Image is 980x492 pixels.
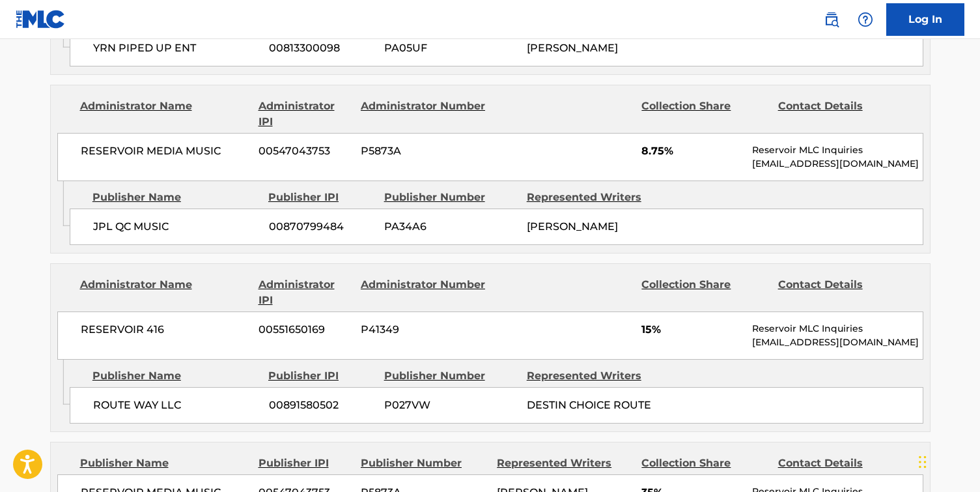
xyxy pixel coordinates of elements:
span: ROUTE WAY LLC [93,398,259,413]
div: Administrator IPI [259,98,351,130]
div: Publisher Name [92,190,259,205]
span: [PERSON_NAME] [527,42,618,54]
div: Administrator Name [80,98,249,130]
div: Publisher Name [92,368,259,384]
div: Collection Share [641,456,768,471]
div: Publisher IPI [259,456,351,471]
span: 00551650169 [259,322,351,338]
div: Publisher Number [361,456,487,471]
div: Administrator Name [80,277,249,308]
span: RESERVOIR MEDIA MUSIC [81,143,249,159]
div: Publisher IPI [268,190,374,205]
span: JPL QC MUSIC [93,219,259,235]
div: Administrator Number [361,98,487,130]
div: Represented Writers [527,190,660,205]
div: Contact Details [778,456,904,471]
span: PA05UF [384,40,517,56]
span: 00547043753 [259,143,351,159]
div: Publisher Number [384,368,517,384]
span: 15% [641,322,742,338]
span: P5873A [361,143,487,159]
span: 00870799484 [269,219,374,235]
div: Publisher IPI [268,368,374,384]
span: DESTIN CHOICE ROUTE [527,399,651,411]
span: PA34A6 [384,219,517,235]
span: 00891580502 [269,398,374,413]
p: [EMAIL_ADDRESS][DOMAIN_NAME] [752,157,922,171]
div: Administrator Number [361,277,487,308]
img: help [858,12,873,27]
div: Collection Share [641,277,768,308]
span: P41349 [361,322,487,338]
div: Represented Writers [497,456,632,471]
span: 8.75% [641,143,742,159]
p: Reservoir MLC Inquiries [752,143,922,157]
div: Publisher Name [80,456,249,471]
a: Public Search [819,7,845,33]
div: Collection Share [641,98,768,130]
p: [EMAIL_ADDRESS][DOMAIN_NAME] [752,336,922,349]
iframe: Chat Widget [915,429,980,492]
span: RESERVOIR 416 [81,322,249,338]
div: Contact Details [778,98,904,130]
div: Represented Writers [527,368,660,384]
div: Drag [919,442,927,482]
span: YRN PIPED UP ENT [93,40,259,56]
div: Publisher Number [384,190,517,205]
a: Log In [886,3,964,36]
img: search [824,12,839,27]
span: P027VW [384,398,517,413]
div: Administrator IPI [259,277,351,308]
span: 00813300098 [269,40,374,56]
span: [PERSON_NAME] [527,220,618,233]
div: Contact Details [778,277,904,308]
img: MLC Logo [16,10,66,29]
div: Help [852,7,878,33]
p: Reservoir MLC Inquiries [752,322,922,336]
